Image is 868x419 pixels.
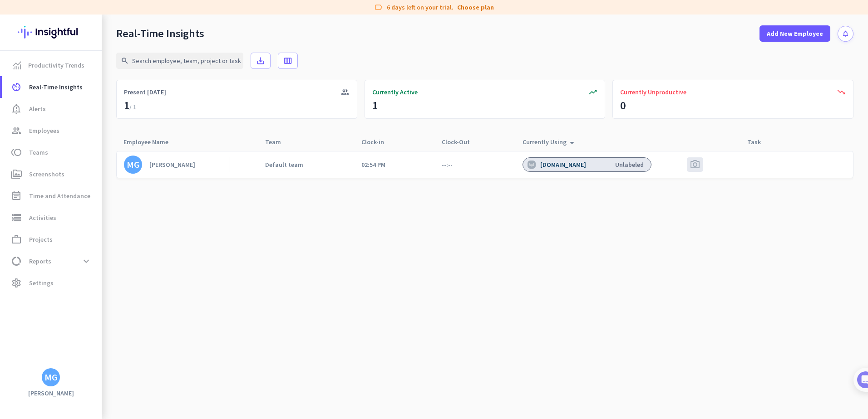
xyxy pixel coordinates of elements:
i: arrow_drop_up [567,137,577,148]
button: expand_more [78,253,94,269]
i: group [340,88,350,97]
div: It's time to add your employees! This is crucial since Insightful will start collecting their act... [35,173,158,211]
div: [DOMAIN_NAME] [540,161,588,169]
div: [PERSON_NAME] from Insightful [50,97,149,107]
a: data_usageReportsexpand_more [2,250,102,272]
i: notifications [842,30,849,38]
i: notification_important [11,103,22,114]
div: 1 [124,98,136,113]
a: menu-itemProductivity Trends [2,54,102,76]
a: Choose plan [457,3,494,12]
i: toll [11,147,22,158]
i: event_note [11,190,22,201]
span: Screenshots [29,169,64,180]
a: work_outlineProjects [2,229,102,250]
div: Team [265,136,292,148]
div: 1Add employees [17,155,165,169]
button: Messages [45,283,91,319]
i: save_alt [256,56,265,65]
span: Currently Unproductive [620,88,686,97]
div: Clock-Out [442,136,481,148]
div: Real-Time Insights [116,27,204,40]
div: 1 [372,98,378,113]
i: work_outline [11,234,22,245]
div: Unlabeled [615,161,644,169]
i: data_usage [11,256,22,267]
div: Close [159,4,176,20]
i: storage [11,212,22,223]
div: [PERSON_NAME] [149,161,195,169]
button: save_alt [251,53,271,69]
span: Present [DATE] [124,88,166,97]
app-real-time-attendance-cell: 02:54 PM [361,161,385,169]
button: Add your employees [35,218,123,236]
span: Employees [29,125,59,136]
i: trending_down [837,88,846,97]
span: Reports [29,256,51,267]
span: Tasks [149,306,168,312]
a: Default team [265,161,326,169]
button: calendar_view_week [278,53,298,69]
img: Profile image for Tamara [32,95,47,109]
i: calendar_view_week [283,56,292,65]
div: Employee Name [123,136,179,148]
a: MG[PERSON_NAME] [124,156,230,174]
span: / 1 [129,103,136,111]
a: groupEmployees [2,120,102,141]
div: 🎊 Welcome to Insightful! 🎊 [13,35,169,68]
i: label [374,3,383,12]
a: perm_mediaScreenshots [2,163,102,185]
p: About 10 minutes [116,119,173,129]
input: Search employee, team, project or task [116,53,243,69]
span: Home [13,306,32,312]
span: Currently Active [372,88,418,97]
a: settingsSettings [2,272,102,294]
div: Add employees [35,158,154,167]
span: Productivity Trends [28,60,84,71]
i: av_timer [11,82,22,93]
span: Help [106,306,121,312]
span: Activities [29,212,56,223]
i: settings [11,278,22,288]
div: 0 [620,98,626,113]
div: 2Initial tracking settings and how to edit them [17,258,165,279]
div: MG [127,160,140,169]
button: notifications [838,26,853,42]
i: trending_up [588,88,597,97]
img: Insightful logo [18,15,84,50]
button: Help [91,283,136,319]
a: event_noteTime and Attendance [2,185,102,207]
button: Add New Employee [759,25,830,42]
span: Settings [29,278,54,288]
a: av_timerReal-Time Insights [2,76,102,98]
span: photo_camera [690,159,700,170]
div: Task [747,136,772,148]
div: MG [44,373,58,382]
div: Currently Using [523,136,577,148]
div: Initial tracking settings and how to edit them [35,261,154,279]
span: Messages [53,306,84,312]
span: Time and Attendance [29,190,90,201]
a: storageActivities [2,207,102,229]
app-real-time-attendance-cell: --:-- [442,161,453,169]
span: Projects [29,234,53,245]
i: perm_media [11,169,22,180]
span: Real-Time Insights [29,82,83,93]
a: tollTeams [2,141,102,163]
img: menu-item [13,61,21,69]
img: universal-app-icon.svg [528,161,536,169]
a: notification_importantAlerts [2,98,102,120]
div: You're just a few steps away from completing the essential app setup [13,68,169,89]
p: 4 steps [9,119,32,129]
h1: Tasks [77,4,106,19]
button: Tasks [136,283,182,319]
span: Alerts [29,103,46,114]
span: Teams [29,147,48,158]
i: search [121,57,129,65]
i: group [11,125,22,136]
div: Clock-in [361,136,395,148]
span: Add New Employee [767,29,823,38]
div: Default team [265,161,303,169]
